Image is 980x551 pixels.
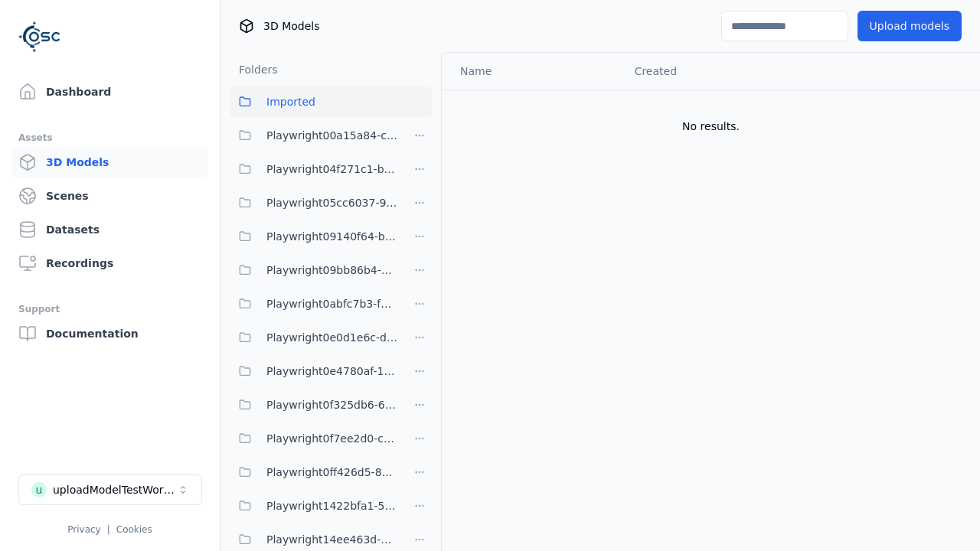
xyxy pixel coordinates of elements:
[266,530,398,549] span: Playwright14ee463d-7a4b-460f-bf6c-ea7fafeecbb0
[266,295,398,313] span: Playwright0abfc7b3-fdbd-438a-9097-bdc709c88d01
[230,491,398,521] button: Playwright1422bfa1-5065-45c6-98b3-ab75e32174d7
[31,482,47,497] div: u
[230,255,398,285] button: Playwright09bb86b4-7f88-4a8f-8ea8-a4c9412c995e
[266,497,398,515] span: Playwright1422bfa1-5065-45c6-98b3-ab75e32174d7
[18,129,201,147] div: Assets
[230,154,398,184] button: Playwright04f271c1-b936-458c-b5f6-36ca6337f11a
[230,289,398,319] button: Playwright0abfc7b3-fdbd-438a-9097-bdc709c88d01
[67,524,100,535] a: Privacy
[230,221,398,252] button: Playwright09140f64-bfed-4894-9ae1-f5b1e6c36039
[442,90,980,163] td: No results.
[857,11,962,41] button: Upload models
[230,120,398,151] button: Playwright00a15a84-c398-4ef4-9da8-38c036397b1e
[18,15,61,58] img: Logo
[266,227,398,246] span: Playwright09140f64-bfed-4894-9ae1-f5b1e6c36039
[18,474,202,505] button: Select a workspace
[266,463,398,481] span: Playwright0ff426d5-887e-47ce-9e83-c6f549f6a63f
[230,423,398,454] button: Playwright0f7ee2d0-cebf-4840-a756-5a7a26222786
[266,126,398,145] span: Playwright00a15a84-c398-4ef4-9da8-38c036397b1e
[266,261,398,279] span: Playwright09bb86b4-7f88-4a8f-8ea8-a4c9412c995e
[442,53,622,90] th: Name
[230,390,398,420] button: Playwright0f325db6-6c4b-4947-9a8f-f4487adedf2c
[18,300,201,318] div: Support
[266,396,398,414] span: Playwright0f325db6-6c4b-4947-9a8f-f4487adedf2c
[230,457,398,487] button: Playwright0ff426d5-887e-47ce-9e83-c6f549f6a63f
[622,53,807,90] th: Created
[266,160,398,178] span: Playwright04f271c1-b936-458c-b5f6-36ca6337f11a
[266,362,398,380] span: Playwright0e4780af-1c2a-492e-901c-6880da17528a
[107,524,110,535] span: |
[230,356,398,386] button: Playwright0e4780af-1c2a-492e-901c-6880da17528a
[12,248,207,279] a: Recordings
[12,147,207,178] a: 3D Models
[230,187,398,218] button: Playwright05cc6037-9b74-4704-86c6-3ffabbdece83
[12,214,207,245] a: Datasets
[266,328,398,347] span: Playwright0e0d1e6c-db5a-4244-b424-632341d2c1b4
[266,429,398,448] span: Playwright0f7ee2d0-cebf-4840-a756-5a7a26222786
[230,86,432,117] button: Imported
[116,524,152,535] a: Cookies
[266,194,398,212] span: Playwright05cc6037-9b74-4704-86c6-3ffabbdece83
[266,93,315,111] span: Imported
[53,482,177,497] div: uploadModelTestWorkspace
[263,18,319,34] span: 3D Models
[230,62,278,77] h3: Folders
[12,181,207,211] a: Scenes
[12,77,207,107] a: Dashboard
[12,318,207,349] a: Documentation
[230,322,398,353] button: Playwright0e0d1e6c-db5a-4244-b424-632341d2c1b4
